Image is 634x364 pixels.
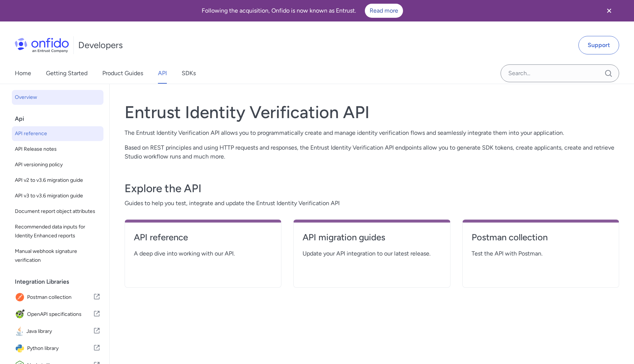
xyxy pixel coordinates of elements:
span: OpenAPI specifications [27,309,93,320]
img: IconJava library [15,326,26,337]
a: API v3 to v3.6 migration guide [12,188,103,203]
h1: Developers [78,39,123,51]
h4: Postman collection [472,231,610,243]
span: Java library [26,326,93,337]
a: API migration guides [303,231,441,249]
a: IconOpenAPI specificationsOpenAPI specifications [12,306,103,323]
img: IconOpenAPI specifications [15,309,27,320]
span: A deep dive into working with our API. [134,249,272,258]
button: Close banner [595,1,623,20]
h3: Explore the API [125,181,619,196]
span: API Release notes [15,145,100,154]
input: Onfido search input field [501,64,619,82]
span: Recommended data inputs for Identity Enhanced reports [15,223,100,240]
img: IconPython library [15,343,27,354]
span: Overview [15,93,100,102]
a: IconJava libraryJava library [12,323,103,340]
span: Postman collection [27,292,93,303]
img: IconPostman collection [15,292,27,303]
div: Following the acquisition, Onfido is now known as Entrust. [9,4,595,18]
span: API versioning policy [15,160,100,169]
span: Manual webhook signature verification [15,247,100,265]
a: Manual webhook signature verification [12,244,103,268]
span: Update your API integration to our latest release. [303,249,441,258]
a: Read more [365,4,403,18]
a: Support [578,36,619,54]
a: Postman collection [472,231,610,249]
div: Api [15,111,106,126]
a: API Release notes [12,142,103,157]
div: Integration Libraries [15,274,106,289]
a: Document report object attributes [12,204,103,219]
a: Getting Started [46,63,87,84]
img: Onfido Logo [15,38,69,53]
a: Overview [12,90,103,105]
span: API v3 to v3.6 migration guide [15,191,100,200]
span: API v2 to v3.6 migration guide [15,176,100,185]
span: Python library [27,343,93,354]
span: Test the API with Postman. [472,249,610,258]
h4: API reference [134,231,272,243]
a: Recommended data inputs for Identity Enhanced reports [12,220,103,243]
a: SDKs [182,63,196,84]
span: Document report object attributes [15,207,100,216]
span: API reference [15,129,100,138]
svg: Close banner [605,6,614,15]
a: IconPython libraryPython library [12,340,103,357]
a: Home [15,63,31,84]
a: API [158,63,167,84]
a: API v2 to v3.6 migration guide [12,173,103,188]
p: Based on REST principles and using HTTP requests and responses, the Entrust Identity Verification... [125,143,619,161]
a: API reference [12,126,103,141]
h1: Entrust Identity Verification API [125,102,619,123]
span: Guides to help you test, integrate and update the Entrust Identity Verification API [125,199,619,208]
a: API reference [134,231,272,249]
a: IconPostman collectionPostman collection [12,289,103,305]
h4: API migration guides [303,231,441,243]
p: The Entrust Identity Verification API allows you to programmatically create and manage identity v... [125,128,619,137]
a: API versioning policy [12,157,103,172]
a: Product Guides [102,63,143,84]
